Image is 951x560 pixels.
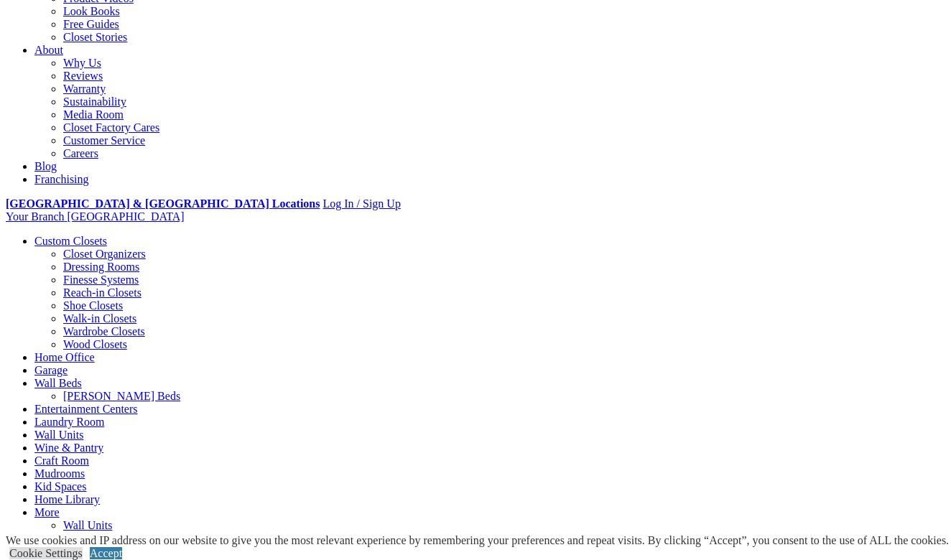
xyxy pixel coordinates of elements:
a: Closet Organizers [63,248,146,260]
a: Laundry Room [34,416,104,428]
a: Sustainability [63,95,126,108]
a: Reach-in Closets [63,286,142,299]
a: Why Us [63,57,101,69]
a: [PERSON_NAME] Beds [63,390,180,402]
div: We use cookies and IP address on our website to give you the most relevant experience by remember... [6,534,949,547]
a: Dressing Rooms [63,261,139,273]
a: Finesse Systems [63,274,139,286]
a: Careers [63,147,98,159]
a: [GEOGRAPHIC_DATA] & [GEOGRAPHIC_DATA] Locations [6,197,320,210]
a: Warranty [63,83,106,95]
a: Blog [34,160,57,172]
a: Wall Beds [34,377,82,389]
a: Home Office [34,351,95,363]
a: Wall Units [63,519,112,531]
a: Accept [90,547,122,559]
a: Franchising [34,173,89,185]
a: Reviews [63,70,103,82]
a: Wine & Pantry [63,532,132,544]
a: Closet Factory Cares [63,121,159,134]
a: About [34,44,63,56]
a: Custom Closets [34,235,107,247]
a: Cookie Settings [9,547,83,559]
a: Craft Room [34,454,89,467]
a: Closet Stories [63,31,127,43]
a: Home Library [34,493,100,505]
a: Shoe Closets [63,299,123,312]
a: Log In / Sign Up [323,197,400,210]
a: Look Books [63,5,120,17]
a: Entertainment Centers [34,403,138,415]
span: [GEOGRAPHIC_DATA] [67,210,184,223]
span: Your Branch [6,210,64,223]
a: Free Guides [63,18,119,30]
a: Mudrooms [34,467,85,480]
a: Wine & Pantry [34,442,103,454]
a: More menu text will display only on big screen [34,506,60,518]
a: Your Branch [GEOGRAPHIC_DATA] [6,210,185,223]
a: Wardrobe Closets [63,325,145,337]
a: Wall Units [34,429,83,441]
a: Media Room [63,108,124,121]
a: Walk-in Closets [63,312,136,325]
a: Kid Spaces [34,480,86,493]
a: Garage [34,364,68,376]
a: Wood Closets [63,338,127,350]
a: Customer Service [63,134,145,146]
